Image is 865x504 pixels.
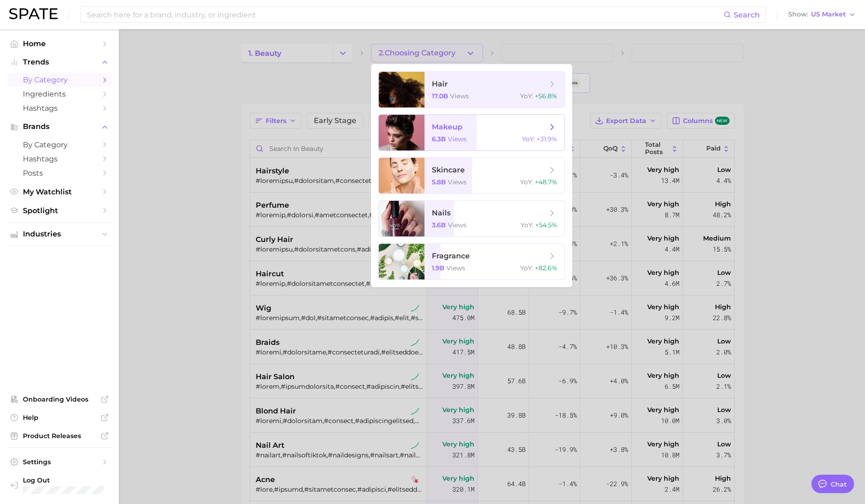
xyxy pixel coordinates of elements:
[7,138,112,152] a: by Category
[446,264,465,272] span: views
[23,413,96,422] span: Help
[23,58,96,66] span: Trends
[23,155,96,163] span: Hashtags
[734,11,760,19] span: Search
[23,104,96,113] span: Hashtags
[7,120,112,134] button: Brands
[432,80,448,88] span: hair
[432,166,465,174] span: skincare
[535,92,557,100] span: +56.8%
[535,264,557,272] span: +82.6%
[23,476,106,484] span: Log Out
[9,8,58,19] img: SPATE
[7,101,112,115] a: Hashtags
[23,123,96,131] span: Brands
[432,252,470,260] span: fragrance
[23,458,96,466] span: Settings
[23,140,96,149] span: by Category
[23,206,96,215] span: Spotlight
[23,230,96,238] span: Industries
[448,178,467,186] span: views
[7,55,112,69] button: Trends
[7,185,112,199] a: My Watchlist
[432,135,446,143] span: 6.3b
[86,7,724,22] input: Search here for a brand, industry, or ingredient
[811,12,846,17] span: US Market
[7,152,112,166] a: Hashtags
[7,227,112,241] button: Industries
[7,166,112,180] a: Posts
[786,9,858,21] button: ShowUS Market
[522,135,535,143] span: YoY :
[537,135,557,143] span: +31.9%
[7,473,112,497] a: Log out. Currently logged in with e-mail leon@palladiobeauty.com.
[23,75,96,84] span: by Category
[432,209,451,217] span: nails
[23,188,96,196] span: My Watchlist
[7,455,112,469] a: Settings
[521,221,533,229] span: YoY :
[432,92,448,100] span: 17.0b
[520,264,533,272] span: YoY :
[535,178,557,186] span: +48.7%
[23,39,96,48] span: Home
[448,135,467,143] span: views
[448,221,467,229] span: views
[23,432,96,440] span: Product Releases
[432,178,446,186] span: 5.8b
[535,221,557,229] span: +54.5%
[7,37,112,51] a: Home
[7,73,112,87] a: by Category
[520,178,533,186] span: YoY :
[7,429,112,443] a: Product Releases
[7,411,112,424] a: Help
[7,392,112,406] a: Onboarding Videos
[23,395,96,403] span: Onboarding Videos
[371,64,572,287] ul: 2.Choosing Category
[23,90,96,98] span: Ingredients
[450,92,469,100] span: views
[788,12,808,17] span: Show
[7,87,112,101] a: Ingredients
[432,221,446,229] span: 3.6b
[520,92,533,100] span: YoY :
[432,123,462,131] span: makeup
[23,169,96,177] span: Posts
[432,264,445,272] span: 1.9b
[7,204,112,218] a: Spotlight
